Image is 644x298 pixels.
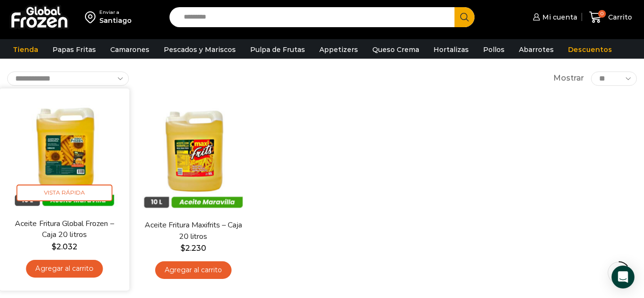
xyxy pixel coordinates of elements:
bdi: 2.230 [180,244,206,253]
img: address-field-icon.svg [85,9,99,25]
a: Agregar al carrito: “Aceite Fritura Global Frozen – Caja 20 litros” [26,259,103,277]
span: Vista Rápida [17,184,113,201]
div: Open Intercom Messenger [612,266,634,288]
a: Pescados y Mariscos [159,41,241,59]
span: Mi cuenta [540,12,577,22]
a: Mi cuenta [530,8,577,27]
a: Pollos [478,41,509,59]
a: Hortalizas [429,41,474,59]
a: Abarrotes [514,41,559,59]
a: Pulpa de Frutas [245,41,310,59]
span: $ [180,244,185,253]
select: Pedido de la tienda [7,72,129,86]
a: Aceite Fritura Maxifrits – Caja 20 litros [142,220,245,242]
div: Santiago [99,16,132,25]
a: Appetizers [315,41,363,59]
button: Search button [454,7,475,27]
a: Tienda [8,41,43,59]
a: Papas Fritas [48,41,101,59]
a: Queso Crema [368,41,424,59]
span: Mostrar [553,73,584,84]
a: Aceite Fritura Global Frozen – Caja 20 litros [12,218,116,240]
span: 0 [598,10,606,18]
div: Enviar a [99,9,132,16]
span: Carrito [606,12,632,22]
span: $ [52,242,56,251]
a: Camarones [106,41,154,59]
a: Descuentos [563,41,617,59]
bdi: 2.032 [52,242,77,251]
a: Agregar al carrito: “Aceite Fritura Maxifrits - Caja 20 litros” [155,261,232,279]
a: 0 Carrito [587,6,634,29]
